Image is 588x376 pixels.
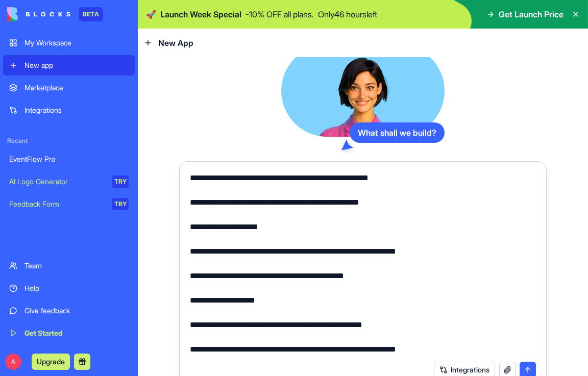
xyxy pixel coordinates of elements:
[5,354,21,370] span: A
[24,105,129,115] div: Integrations
[9,199,105,209] div: Feedback Form
[3,278,135,298] a: Help
[9,177,105,187] div: AI Logo Generator
[350,122,445,143] div: What shall we build?
[24,60,129,70] div: New app
[3,323,135,343] a: Get Started
[32,356,70,366] a: Upgrade
[24,328,129,338] div: Get Started
[160,8,241,20] span: Launch Week Special
[32,354,70,370] button: Upgrade
[246,8,314,20] p: - 10 % OFF all plans.
[9,154,129,164] div: EventFlow Pro
[24,283,129,293] div: Help
[24,306,129,316] div: Give feedback
[3,194,135,214] a: Feedback FormTRY
[7,7,103,21] a: BETA
[79,7,103,21] div: BETA
[24,38,129,48] div: My Workspace
[3,33,135,53] a: My Workspace
[3,100,135,120] a: Integrations
[3,300,135,321] a: Give feedback
[318,8,377,20] p: Only 46 hours left
[24,83,129,93] div: Marketplace
[499,8,563,20] span: Get Launch Price
[3,55,135,76] a: New app
[7,7,70,21] img: logo
[3,171,135,192] a: AI Logo GeneratorTRY
[3,78,135,98] a: Marketplace
[3,137,135,145] span: Recent
[112,198,129,210] div: TRY
[3,149,135,169] a: EventFlow Pro
[3,256,135,276] a: Team
[24,261,129,271] div: Team
[112,176,129,188] div: TRY
[158,37,193,49] span: New App
[146,8,156,20] span: 🚀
